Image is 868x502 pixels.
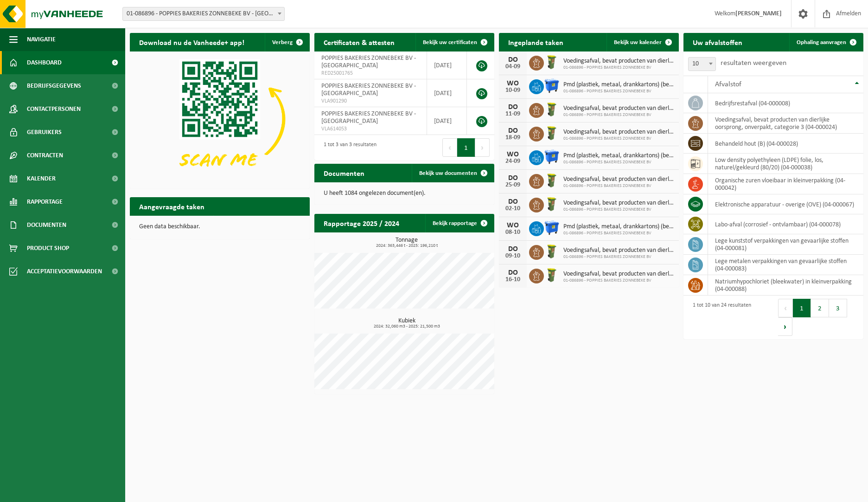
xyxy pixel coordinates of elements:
span: Rapportage [27,190,63,213]
td: low density polyethyleen (LDPE) folie, los, naturel/gekleurd (80/20) (04-000038) [708,154,863,174]
td: organische zuren vloeibaar in kleinverpakking (04-000042) [708,174,863,194]
div: DO [504,103,522,111]
span: Contracten [27,144,63,167]
h2: Certificaten & attesten [314,33,404,51]
button: 1 [793,299,811,317]
span: Pmd (plastiek, metaal, drankkartons) (bedrijven) [563,223,674,231]
div: 08-10 [504,229,522,236]
span: 2024: 363,446 t - 2025: 196,210 t [319,244,494,248]
div: WO [504,222,522,229]
span: 01-086896 - POPPIES BAKERIES ZONNEBEKE BV [563,254,674,260]
button: 3 [829,299,847,317]
span: POPPIES BAKERIES ZONNEBEKE BV - [GEOGRAPHIC_DATA] [321,110,416,125]
h2: Documenten [314,164,374,182]
span: Voedingsafval, bevat producten van dierlijke oorsprong, onverpakt, categorie 3 [563,129,674,136]
span: Product Shop [27,237,69,260]
h3: Tonnage [319,237,494,248]
button: Previous [778,299,793,317]
h2: Aangevraagde taken [130,197,214,215]
div: 25-09 [504,182,522,188]
div: DO [504,56,522,64]
span: Voedingsafval, bevat producten van dierlijke oorsprong, onverpakt, categorie 3 [563,200,674,207]
img: WB-0060-HPE-GN-50 [544,244,560,259]
span: 01-086896 - POPPIES BAKERIES ZONNEBEKE BV - ZONNEBEKE [122,7,285,21]
td: [DATE] [427,107,467,135]
div: 16-10 [504,277,522,283]
div: 04-09 [504,64,522,70]
span: VLA901290 [321,97,420,105]
td: lege kunststof verpakkingen van gevaarlijke stoffen (04-000081) [708,234,863,255]
span: Bekijk uw certificaten [423,39,477,45]
a: Ophaling aanvragen [789,33,862,51]
div: WO [504,80,522,87]
td: labo-afval (corrosief - ontvlambaar) (04-000078) [708,214,863,234]
img: Download de VHEPlus App [130,51,310,187]
td: lege metalen verpakkingen van gevaarlijke stoffen (04-000083) [708,255,863,275]
button: 1 [457,138,475,157]
span: 01-086896 - POPPIES BAKERIES ZONNEBEKE BV [563,89,674,94]
span: Ophaling aanvragen [797,39,846,45]
span: 01-086896 - POPPIES BAKERIES ZONNEBEKE BV - ZONNEBEKE [123,7,284,20]
span: Pmd (plastiek, metaal, drankkartons) (bedrijven) [563,152,674,160]
span: 01-086896 - POPPIES BAKERIES ZONNEBEKE BV [563,65,674,71]
span: Kalender [27,167,56,190]
span: Contactpersonen [27,97,81,121]
span: 2024: 32,060 m3 - 2025: 21,500 m3 [319,324,494,329]
div: 1 tot 10 van 24 resultaten [688,298,751,337]
span: 01-086896 - POPPIES BAKERIES ZONNEBEKE BV [563,231,674,236]
td: natriumhypochloriet (bleekwater) in kleinverpakking (04-000088) [708,275,863,296]
p: Geen data beschikbaar. [139,224,300,230]
div: DO [504,269,522,277]
td: bedrijfsrestafval (04-000008) [708,93,863,113]
a: Bekijk uw kalender [606,33,678,51]
span: Bekijk uw kalender [614,39,662,45]
span: Pmd (plastiek, metaal, drankkartons) (bedrijven) [563,81,674,89]
td: elektronische apparatuur - overige (OVE) (04-000067) [708,194,863,214]
span: POPPIES BAKERIES ZONNEBEKE BV - [GEOGRAPHIC_DATA] [321,55,416,69]
img: WB-1100-HPE-BE-01 [544,149,560,165]
div: DO [504,127,522,135]
span: Verberg [272,39,293,45]
a: Bekijk uw certificaten [415,33,493,51]
img: WB-0060-HPE-GN-50 [544,267,560,283]
span: Dashboard [27,51,62,74]
td: [DATE] [427,51,467,79]
span: Acceptatievoorwaarden [27,260,102,283]
span: RED25001765 [321,70,420,77]
span: 01-086896 - POPPIES BAKERIES ZONNEBEKE BV [563,136,674,142]
td: voedingsafval, bevat producten van dierlijke oorsprong, onverpakt, categorie 3 (04-000024) [708,113,863,134]
span: Gebruikers [27,121,62,144]
span: 01-086896 - POPPIES BAKERIES ZONNEBEKE BV [563,183,674,189]
span: VLA614053 [321,125,420,133]
span: 10 [688,57,716,71]
span: 10 [689,58,715,71]
span: 01-086896 - POPPIES BAKERIES ZONNEBEKE BV [563,160,674,165]
img: WB-0060-HPE-GN-50 [544,102,560,117]
span: Voedingsafval, bevat producten van dierlijke oorsprong, onverpakt, categorie 3 [563,270,674,278]
span: Voedingsafval, bevat producten van dierlijke oorsprong, onverpakt, categorie 3 [563,176,674,183]
h2: Download nu de Vanheede+ app! [130,33,254,51]
span: Voedingsafval, bevat producten van dierlijke oorsprong, onverpakt, categorie 3 [563,105,674,112]
div: DO [504,245,522,253]
span: 01-086896 - POPPIES BAKERIES ZONNEBEKE BV [563,112,674,118]
span: 01-086896 - POPPIES BAKERIES ZONNEBEKE BV [563,278,674,283]
div: 24-09 [504,158,522,165]
td: [DATE] [427,79,467,107]
div: 10-09 [504,87,522,94]
strong: [PERSON_NAME] [735,10,782,17]
img: WB-0060-HPE-GN-50 [544,125,560,141]
span: Voedingsafval, bevat producten van dierlijke oorsprong, onverpakt, categorie 3 [563,247,674,254]
span: Documenten [27,213,66,237]
h3: Kubiek [319,318,494,329]
button: Next [475,138,490,157]
p: U heeft 1084 ongelezen document(en). [324,190,485,197]
td: behandeld hout (B) (04-000028) [708,134,863,154]
div: 18-09 [504,135,522,141]
h2: Ingeplande taken [499,33,573,51]
img: WB-0060-HPE-GN-50 [544,173,560,188]
div: 11-09 [504,111,522,117]
div: DO [504,174,522,182]
span: Bekijk uw documenten [419,170,477,176]
img: WB-1100-HPE-BE-01 [544,78,560,94]
span: 01-086896 - POPPIES BAKERIES ZONNEBEKE BV [563,207,674,212]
